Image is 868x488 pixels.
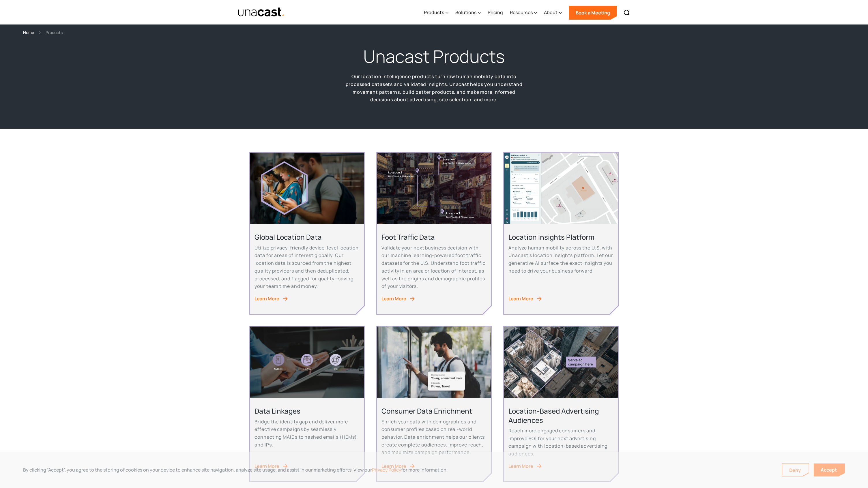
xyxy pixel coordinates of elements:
a: home [238,7,285,17]
h2: Foot Traffic Data [381,232,486,241]
a: Learn More [508,295,613,303]
a: Deny [782,464,809,476]
a: Pricing [488,1,503,25]
h1: Unacast Products [363,45,505,68]
h2: Location-Based Advertising Audiences [508,406,613,424]
div: Resources [510,9,533,16]
div: Products [46,29,63,36]
p: Validate your next business decision with our machine learning-powered foot traffic datasets for ... [381,244,486,290]
div: Solutions [455,9,476,16]
div: Learn More [508,295,533,303]
div: Products [424,9,444,16]
p: Analyze human mobility across the U.S. with Unacast’s location insights platform. Let our generat... [508,244,613,275]
a: Accept [814,463,845,476]
div: About [544,9,558,16]
p: Reach more engaged consumers and improve ROI for your next advertising campaign with location-bas... [508,427,613,458]
div: Products [424,1,448,25]
div: Learn More [255,295,279,303]
img: Aerial View of city streets. Serve ad campaign here outlined [504,326,618,398]
img: Unacast text logo [238,7,285,17]
p: Bridge the identity gap and deliver more effective campaigns by seamlessly connecting MAIDs to ha... [255,418,359,449]
img: Search icon [623,9,630,16]
div: Learn More [381,295,406,303]
img: An aerial view of a city block with foot traffic data and location data information [377,153,491,224]
a: Book a Meeting [569,6,617,20]
a: Learn More [381,295,486,303]
p: Our location intelligence products turn raw human mobility data into processed datasets and valid... [345,73,523,104]
div: Resources [510,1,537,25]
div: By clicking “Accept”, you agree to the storing of cookies on your device to enhance site navigati... [23,467,448,473]
h2: Consumer Data Enrichment [381,406,486,415]
div: Solutions [455,1,481,25]
a: Privacy Policy [372,467,401,473]
h2: Data Linkages [255,406,359,415]
p: Utilize privacy-friendly device-level location data for areas of interest globally. Our location ... [255,244,359,290]
h2: Global Location Data [255,232,359,241]
p: Enrich your data with demographics and consumer profiles based on real-world behavior. Data enric... [381,418,486,457]
div: About [544,1,562,25]
h2: Location Insights Platform [508,232,613,241]
a: Learn More [255,295,359,303]
a: Home [23,29,34,36]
